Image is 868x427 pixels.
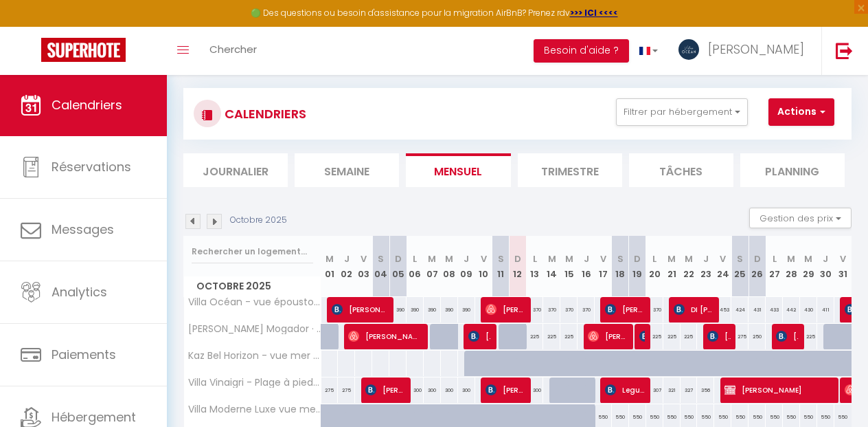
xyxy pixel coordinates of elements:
[534,39,629,63] button: Besoin d'aide ?
[708,41,804,58] span: [PERSON_NAME]
[295,153,399,187] li: Semaine
[836,42,853,59] img: logout
[731,236,749,297] th: 25
[707,323,730,349] span: [PERSON_NAME]
[634,252,641,265] abbr: D
[605,296,645,322] span: [PERSON_NAME]
[458,377,475,403] div: 300
[560,297,578,322] div: 370
[526,324,543,349] div: 225
[338,377,355,403] div: 275
[560,236,578,297] th: 15
[543,236,560,297] th: 14
[584,252,589,265] abbr: J
[560,324,578,349] div: 225
[509,236,526,297] th: 12
[332,296,389,322] span: [PERSON_NAME]
[578,297,595,322] div: 370
[800,297,817,322] div: 430
[678,39,699,60] img: ...
[492,236,510,297] th: 11
[776,323,799,349] span: [PERSON_NAME]
[464,252,469,265] abbr: J
[840,252,846,265] abbr: V
[199,27,267,75] a: Chercher
[685,252,693,265] abbr: M
[674,296,713,322] span: DI [PERSON_NAME]
[588,323,628,349] span: [PERSON_NAME]
[468,323,491,349] span: [PERSON_NAME]
[548,252,556,265] abbr: M
[518,153,622,187] li: Trimestre
[605,377,645,403] span: Leguier Laetitia
[616,98,748,126] button: Filtrer par hébergement
[681,236,698,297] th: 22
[186,297,323,307] span: Villa Océan - vue époustouflante !
[731,297,749,322] div: 424
[570,7,618,19] a: >>> ICI <<<<
[486,296,525,322] span: [PERSON_NAME]
[543,297,560,322] div: 370
[183,153,288,187] li: Journalier
[663,377,681,403] div: 321
[321,236,339,297] th: 01
[338,236,355,297] th: 02
[646,377,663,403] div: 307
[344,252,350,265] abbr: J
[766,297,783,322] div: 433
[514,252,521,265] abbr: D
[458,297,475,322] div: 390
[817,236,834,297] th: 30
[668,27,821,75] a: ... [PERSON_NAME]
[749,208,852,228] button: Gestion des prix
[766,236,783,297] th: 27
[612,236,629,297] th: 18
[543,324,560,349] div: 225
[703,252,709,265] abbr: J
[325,252,334,265] abbr: M
[817,297,834,322] div: 411
[526,377,543,403] div: 300
[681,377,698,403] div: 327
[595,236,612,297] th: 17
[652,252,656,265] abbr: L
[697,377,714,403] div: 356
[526,236,543,297] th: 13
[321,377,339,403] div: 275
[372,236,389,297] th: 04
[41,38,126,62] img: Super Booking
[424,377,441,403] div: 300
[52,283,107,300] span: Analytics
[646,236,663,297] th: 20
[783,297,800,322] div: 442
[731,324,749,349] div: 275
[720,252,726,265] abbr: V
[714,297,731,322] div: 453
[697,236,714,297] th: 23
[646,324,663,349] div: 225
[52,158,131,175] span: Réservations
[533,252,537,265] abbr: L
[800,324,817,349] div: 225
[639,323,645,349] span: [PERSON_NAME]
[209,42,257,56] span: Chercher
[424,236,441,297] th: 07
[783,236,800,297] th: 28
[407,297,424,322] div: 390
[629,236,646,297] th: 19
[663,324,681,349] div: 225
[749,324,766,349] div: 250
[617,252,624,265] abbr: S
[355,236,372,297] th: 03
[834,236,852,297] th: 31
[186,404,323,415] span: Villa Moderne Luxe vue mer à 180 degrés!!
[365,377,405,403] span: [PERSON_NAME]
[389,297,407,322] div: 390
[714,236,731,297] th: 24
[754,252,761,265] abbr: D
[52,408,136,426] span: Hébergement
[740,153,845,187] li: Planning
[395,252,402,265] abbr: D
[804,252,812,265] abbr: M
[823,252,828,265] abbr: J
